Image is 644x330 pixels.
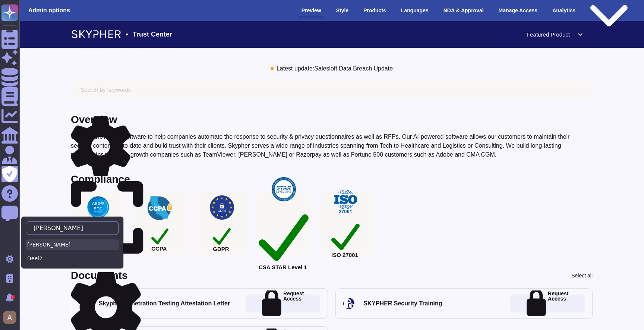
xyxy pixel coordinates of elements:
div: Preview [298,4,325,17]
p: Request Access [283,291,304,317]
img: Company Banner [71,27,121,42]
button: user [1,309,22,326]
img: check [210,195,234,220]
div: Overview [71,114,117,125]
img: check [272,177,296,201]
div: Style [332,4,352,17]
div: GDPR [213,226,231,251]
div: ISO 27001 [331,220,360,258]
img: check [333,189,359,214]
div: SKYPHER Security Training [363,300,442,307]
div: Analytics [549,4,579,17]
div: Latest update: Salesloft Data Breach Update [277,66,393,72]
div: [PERSON_NAME] [26,239,119,250]
input: Search by keywords [76,84,587,97]
div: 9+ [11,295,15,299]
p: Request Access [548,291,568,317]
span: Trust Center [133,31,172,38]
div: Skypher provides a software to help companies automate the response to security & privacy questio... [71,132,593,159]
span: • [126,31,128,38]
div: Select all [571,273,593,278]
div: Skypher Penetration Testing Attestation Letter [99,300,230,307]
div: NDA & Approval [440,4,487,17]
div: Manage Access [495,4,542,17]
input: Search company [30,221,111,235]
div: Deel2 [26,253,119,264]
img: check [148,196,173,220]
h3: Admin options [28,7,70,14]
div: Products [360,4,390,17]
div: Compliance [71,174,130,185]
div: Languages [397,4,432,17]
div: Documents [71,270,127,281]
div: CCPA [151,226,168,251]
div: CSA STAR Level 1 [259,207,309,270]
img: user [3,311,16,324]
